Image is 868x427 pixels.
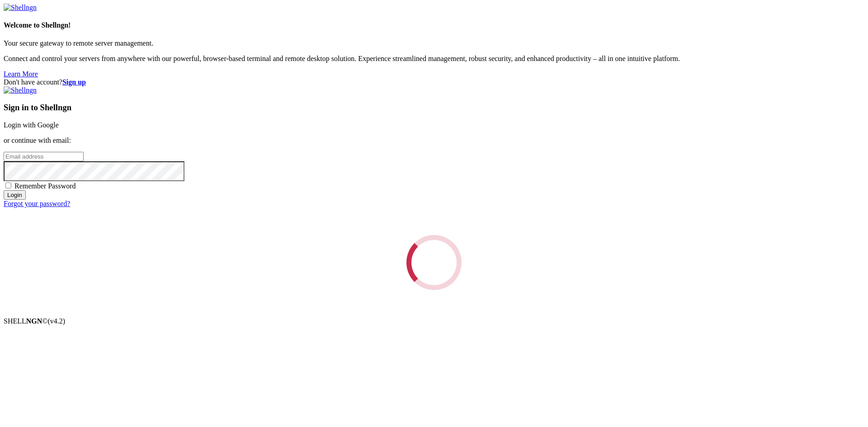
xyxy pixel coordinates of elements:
input: Login [4,190,26,200]
p: Connect and control your servers from anywhere with our powerful, browser-based terminal and remo... [4,55,864,63]
img: Shellngn [4,86,37,94]
span: SHELL © [4,317,65,325]
span: 4.2.0 [48,317,66,325]
p: Your secure gateway to remote server management. [4,39,864,47]
h4: Welcome to Shellngn! [4,21,864,29]
a: Login with Google [4,121,59,129]
input: Remember Password [5,183,11,188]
h3: Sign in to Shellngn [4,103,864,113]
div: Don't have account? [4,78,864,86]
img: Shellngn [4,4,37,12]
span: Remember Password [14,182,76,190]
input: Email address [4,152,84,161]
a: Sign up [62,78,86,86]
div: Loading... [406,235,462,290]
b: NGN [26,317,42,325]
a: Learn More [4,70,38,78]
a: Forgot your password? [4,200,70,207]
p: or continue with email: [4,136,864,145]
